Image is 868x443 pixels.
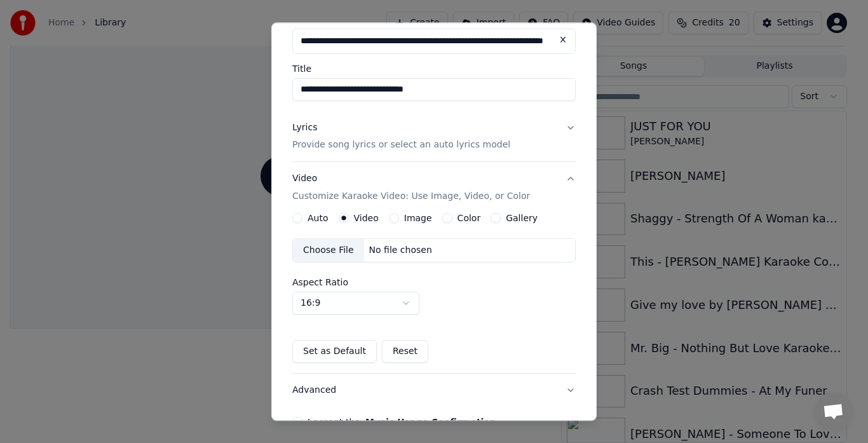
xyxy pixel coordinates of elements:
[308,418,496,427] label: I accept the
[292,111,576,162] button: LyricsProvide song lyrics or select an auto lyrics model
[292,163,576,214] button: VideoCustomize Karaoke Video: Use Image, Video, or Color
[354,214,379,223] label: Video
[506,214,538,223] label: Gallery
[364,245,437,257] div: No file chosen
[382,341,428,364] button: Reset
[292,278,576,287] label: Aspect Ratio
[308,214,329,223] label: Auto
[365,418,496,427] button: I accept the
[292,121,317,134] div: Lyrics
[292,214,576,374] div: VideoCustomize Karaoke Video: Use Image, Video, or Color
[292,191,530,203] p: Customize Karaoke Video: Use Image, Video, or Color
[292,341,377,364] button: Set as Default
[404,214,432,223] label: Image
[292,374,576,407] button: Advanced
[292,64,576,73] label: Title
[293,240,364,262] div: Choose File
[292,173,530,203] div: Video
[292,139,510,152] p: Provide song lyrics or select an auto lyrics model
[458,214,481,223] label: Color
